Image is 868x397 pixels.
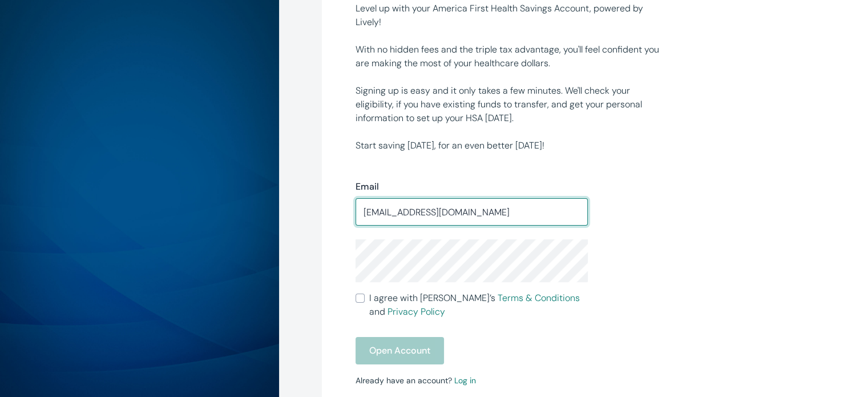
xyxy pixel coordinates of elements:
small: Already have an account? [356,375,476,386]
p: With no hidden fees and the triple tax advantage, you'll feel confident you are making the most o... [356,43,670,70]
p: Start saving [DATE], for an even better [DATE]! [356,139,670,153]
label: Email [356,180,379,194]
p: Level up with your America First Health Savings Account, powered by Lively! [356,2,670,29]
a: Terms & Conditions [498,292,580,304]
p: Signing up is easy and it only takes a few minutes. We'll check your eligibility, if you have exi... [356,84,670,125]
span: I agree with [PERSON_NAME]’s and [369,291,588,319]
a: Log in [454,375,476,386]
a: Privacy Policy [387,306,445,318]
